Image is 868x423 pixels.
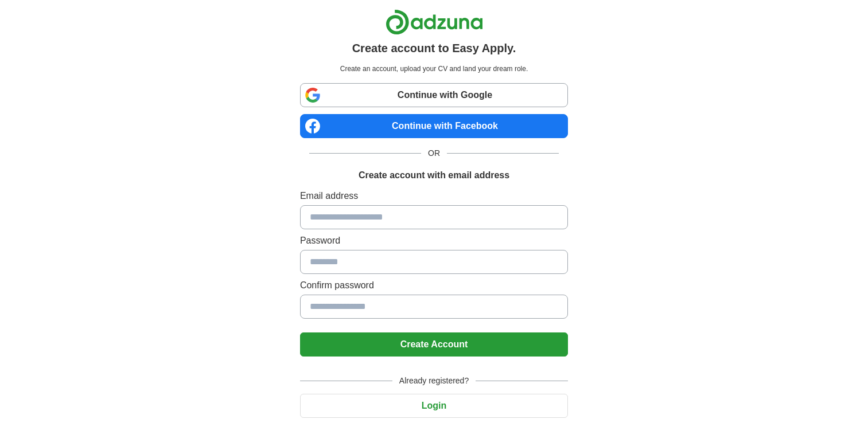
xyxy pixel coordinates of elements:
[300,83,568,107] a: Continue with Google
[300,401,568,410] a: Login
[300,234,568,248] label: Password
[359,169,509,182] h1: Create account with email address
[352,40,516,57] h1: Create account to Easy Apply.
[300,279,568,292] label: Confirm password
[300,114,568,138] a: Continue with Facebook
[300,189,568,203] label: Email address
[300,394,568,418] button: Login
[300,332,568,357] button: Create Account
[421,147,447,159] span: OR
[392,375,476,387] span: Already registered?
[302,64,566,74] p: Create an account, upload your CV and land your dream role.
[386,9,483,35] img: Adzuna logo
